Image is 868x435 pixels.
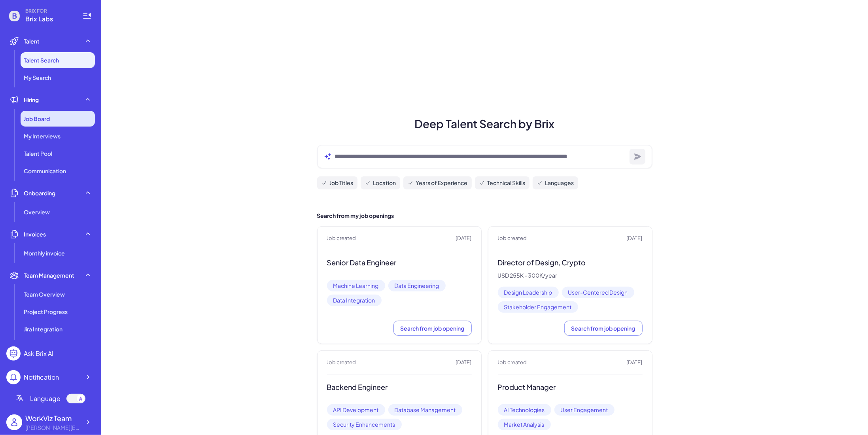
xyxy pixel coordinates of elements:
[456,235,472,242] span: [DATE]
[327,235,356,242] span: Job created
[498,287,559,298] span: Design Leadership
[373,179,396,187] span: Location
[25,413,81,424] div: WorkViz Team
[498,235,527,242] span: Job created
[308,115,662,132] h1: Deep Talent Search by Brix
[25,424,81,432] div: alex@joinbrix.com
[488,179,526,187] span: Technical Skills
[388,404,462,416] span: Database Management
[24,56,59,64] span: Talent Search
[401,325,465,332] span: Search from job opening
[327,258,472,267] h3: Senior Data Engineer
[564,321,643,336] button: Search from job opening
[327,295,382,306] span: Data Integration
[627,359,643,367] span: [DATE]
[24,189,55,197] span: Onboarding
[498,301,578,313] span: Stakeholder Engagement
[498,404,551,416] span: AI Technologies
[388,280,446,291] span: Data Engineering
[24,208,50,216] span: Overview
[24,167,66,175] span: Communication
[416,179,468,187] span: Years of Experience
[327,383,472,392] h3: Backend Engineer
[330,179,354,187] span: Job Titles
[554,404,615,416] span: User Engagement
[498,419,551,430] span: Market Analysis
[498,383,643,392] h3: Product Manager
[30,394,61,403] span: Language
[25,8,73,14] span: BRIX FOR
[24,325,62,333] span: Jira Integration
[393,321,472,336] button: Search from job opening
[627,235,643,242] span: [DATE]
[24,132,61,140] span: My Interviews
[24,74,51,81] span: My Search
[24,271,74,279] span: Team Management
[571,325,635,332] span: Search from job opening
[24,115,50,123] span: Job Board
[24,373,59,382] div: Notification
[545,179,574,187] span: Languages
[24,149,52,157] span: Talent Pool
[562,287,634,298] span: User-Centered Design
[327,404,385,416] span: API Development
[24,230,46,238] span: Invoices
[24,37,40,45] span: Talent
[24,290,65,298] span: Team Overview
[498,272,643,279] p: USD 255K - 300K/year
[498,359,527,367] span: Job created
[24,349,53,358] div: Ask Brix AI
[498,258,643,267] h3: Director of Design, Crypto
[24,249,65,257] span: Monthly invoice
[317,212,652,220] h2: Search from my job openings
[327,359,356,367] span: Job created
[6,414,22,430] img: user_logo.png
[327,280,385,291] span: Machine Learning
[24,96,39,104] span: Hiring
[25,14,73,24] span: Brix Labs
[456,359,472,367] span: [DATE]
[327,419,402,430] span: Security Enhancements
[24,308,68,316] span: Project Progress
